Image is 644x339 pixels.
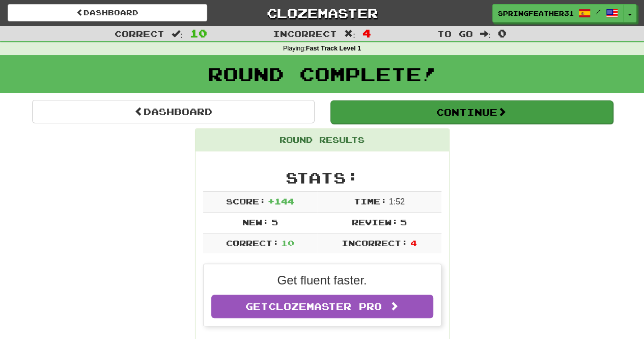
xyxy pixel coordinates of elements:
[362,27,371,39] span: 4
[271,217,277,227] span: 5
[342,238,408,248] span: Incorrect:
[330,100,613,124] button: Continue
[437,29,472,39] span: To go
[32,100,315,123] a: Dashboard
[8,4,207,21] a: Dashboard
[211,295,433,318] a: GetClozemaster Pro
[344,30,355,38] span: :
[268,196,294,206] span: + 144
[4,64,640,84] h1: Round Complete!
[172,30,183,38] span: :
[226,238,278,248] span: Correct:
[400,217,407,227] span: 5
[242,217,269,227] span: New:
[389,197,405,206] span: 1 : 52
[211,272,433,289] p: Get fluent faster.
[351,217,398,227] span: Review:
[480,30,491,38] span: :
[498,27,507,39] span: 0
[410,238,416,248] span: 4
[226,196,265,206] span: Score:
[353,196,386,206] span: Time:
[222,4,422,22] a: Clozemaster
[195,129,449,151] div: Round Results
[190,27,207,39] span: 10
[273,29,337,39] span: Incorrect
[596,8,601,15] span: /
[492,4,624,22] a: SpringFeather3133 /
[281,238,294,248] span: 10
[498,9,573,18] span: SpringFeather3133
[203,169,441,186] h2: Stats:
[115,29,164,39] span: Correct
[306,45,361,52] strong: Fast Track Level 1
[268,301,382,312] span: Clozemaster Pro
